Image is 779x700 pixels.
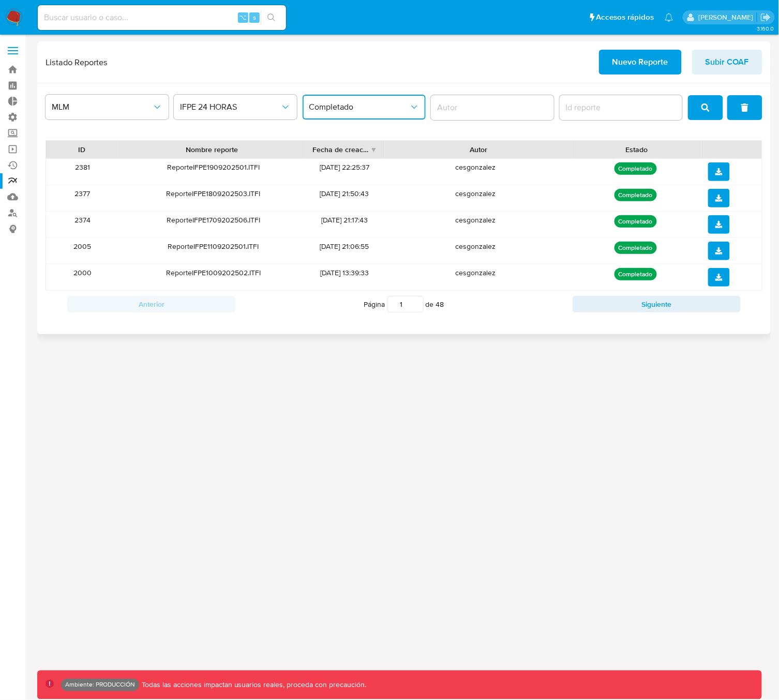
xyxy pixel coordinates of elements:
[253,12,256,22] span: s
[139,680,367,690] p: Todas las acciones impactan usuarios reales, proceda con precaución.
[239,12,247,22] span: ⌥
[596,12,654,23] span: Accesos rápidos
[261,10,282,25] button: search-icon
[665,13,673,22] a: Notificaciones
[38,11,286,24] input: Buscar usuario o caso...
[698,12,757,22] p: yamil.zavala@mercadolibre.com
[65,683,135,687] p: Ambiente: PRODUCCIÓN
[760,12,771,23] a: Salir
